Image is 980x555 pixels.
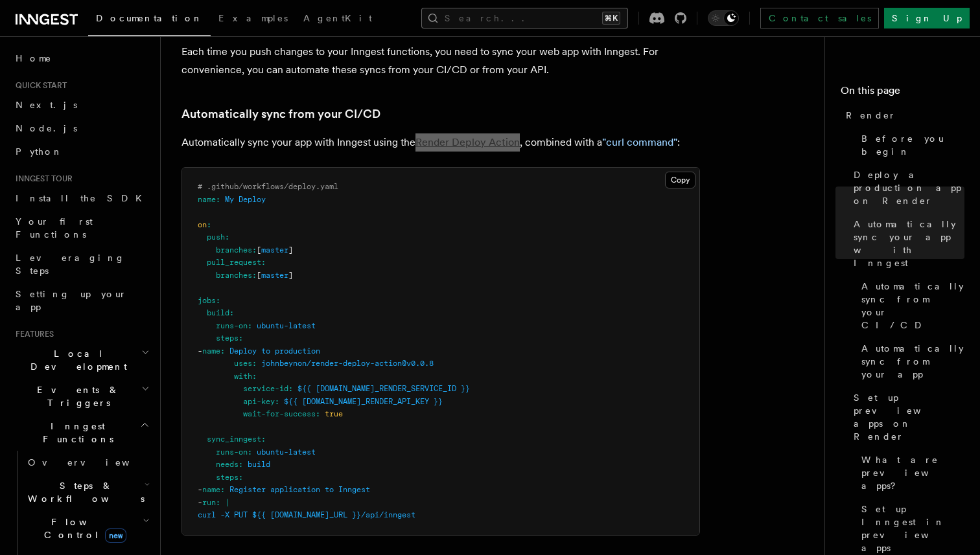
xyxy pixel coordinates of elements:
[854,218,964,269] span: Automatically sync your app with Inngest
[421,8,628,28] button: Search...⌘K
[216,334,239,343] span: steps
[234,359,252,368] span: uses
[252,271,257,280] span: :
[10,93,152,117] a: Next.js
[23,451,152,474] a: Overview
[261,245,288,255] span: master
[229,308,234,317] span: :
[216,460,239,469] span: needs
[861,342,964,381] span: Automatically sync from your app
[848,212,964,275] a: Automatically sync your app with Inngest
[16,253,125,276] span: Leveraging Steps
[216,271,252,280] span: branches
[207,220,211,229] span: :
[248,460,270,469] span: build
[16,52,52,65] span: Home
[207,258,261,267] span: pull_request
[10,420,140,446] span: Inngest Functions
[220,346,225,356] span: :
[198,346,202,356] span: -
[16,146,63,157] span: Python
[198,195,216,204] span: name
[216,321,248,330] span: runs-on
[665,172,695,188] button: Copy
[760,8,879,28] a: Contact sales
[239,460,243,469] span: :
[303,13,372,23] span: AgentKit
[275,397,279,406] span: :
[861,503,964,554] span: Set up Inngest in preview apps
[261,435,266,444] span: :
[229,485,370,494] span: Register application to Inngest
[884,8,970,28] a: Sign Up
[198,498,202,507] span: -
[288,271,293,280] span: ]
[202,485,220,494] span: name
[243,397,275,406] span: api-key
[841,83,964,104] h4: On this page
[239,334,243,343] span: :
[198,510,415,519] span: curl -X PUT ${{ [DOMAIN_NAME]_URL }}/api/inngest
[16,123,77,133] span: Node.js
[856,275,964,337] a: Automatically sync from your CI/CD
[96,13,203,23] span: Documentation
[854,168,964,207] span: Deploy a production app on Render
[202,498,216,507] span: run
[252,372,257,381] span: :
[848,163,964,212] a: Deploy a production app on Render
[23,474,152,510] button: Steps & Workflows
[261,359,434,368] span: johnbeynon/render-deploy-action@v0.0.8
[856,337,964,386] a: Automatically sync from your app
[248,447,252,457] span: :
[211,4,296,35] a: Examples
[216,498,220,507] span: :
[216,245,252,255] span: branches
[257,321,316,330] span: ubuntu-latest
[16,289,127,312] span: Setting up your app
[220,485,225,494] span: :
[181,43,700,79] p: Each time you push changes to your Inngest functions, you need to sync your web app with Inngest....
[284,397,443,406] span: ${{ [DOMAIN_NAME]_RENDER_API_KEY }}
[234,372,252,381] span: with
[10,383,141,409] span: Events & Triggers
[207,232,225,242] span: push
[602,136,677,148] a: "curl command"
[415,136,520,148] a: Render Deploy Action
[23,479,145,505] span: Steps & Workflows
[296,4,380,35] a: AgentKit
[861,280,964,332] span: Automatically sync from your CI/CD
[708,10,739,26] button: Toggle dark mode
[10,282,152,319] a: Setting up your app
[10,347,141,373] span: Local Development
[848,386,964,448] a: Set up preview apps on Render
[105,528,126,543] span: new
[198,485,202,494] span: -
[10,378,152,414] button: Events & Triggers
[225,232,229,242] span: :
[10,174,73,184] span: Inngest tour
[861,132,964,158] span: Before you begin
[28,457,161,468] span: Overview
[252,245,257,255] span: :
[288,245,293,255] span: ]
[846,109,896,122] span: Render
[856,448,964,497] a: What are preview apps?
[216,473,239,482] span: steps
[325,409,343,418] span: true
[88,4,211,36] a: Documentation
[257,447,316,457] span: ubuntu-latest
[181,105,380,123] a: Automatically sync from your CI/CD
[229,346,320,356] span: Deploy to production
[10,80,67,91] span: Quick start
[856,127,964,163] a: Before you begin
[207,308,229,317] span: build
[16,216,93,240] span: Your first Functions
[198,182,338,191] span: # .github/workflows/deploy.yaml
[198,220,207,229] span: on
[243,384,288,393] span: service-id
[218,13,288,23] span: Examples
[248,321,252,330] span: :
[10,140,152,163] a: Python
[288,384,293,393] span: :
[16,100,77,110] span: Next.js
